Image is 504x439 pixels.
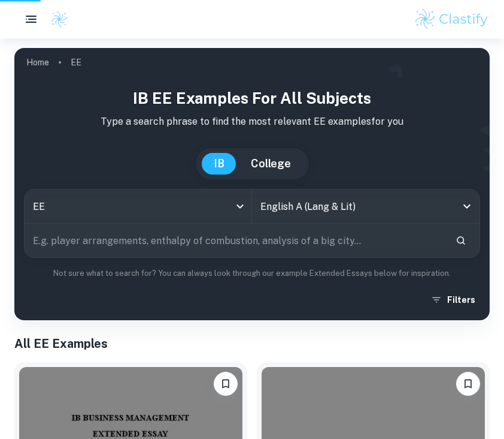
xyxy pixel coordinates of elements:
a: Clastify logo [43,10,68,28]
a: Home [26,54,49,71]
button: College [239,153,303,175]
img: profile cover [14,48,490,320]
button: Please log in to bookmark exemplars [214,372,238,396]
button: IB [202,153,236,175]
input: E.g. player arrangements, enthalpy of combustion, analysis of a big city... [25,224,446,257]
h1: IB EE examples for all subjects [24,86,480,110]
p: Type a search phrase to find the most relevant EE examples for you [24,115,480,129]
img: Clastify logo [50,10,68,28]
p: EE [71,56,81,69]
button: Please log in to bookmark exemplars [456,372,480,396]
button: Search [451,230,471,251]
button: Open [459,198,475,215]
h1: All EE Examples [14,335,490,353]
div: EE [25,190,251,223]
p: Not sure what to search for? You can always look through our example Extended Essays below for in... [24,267,480,279]
img: Clastify logo [414,7,490,31]
button: Filters [428,289,480,311]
